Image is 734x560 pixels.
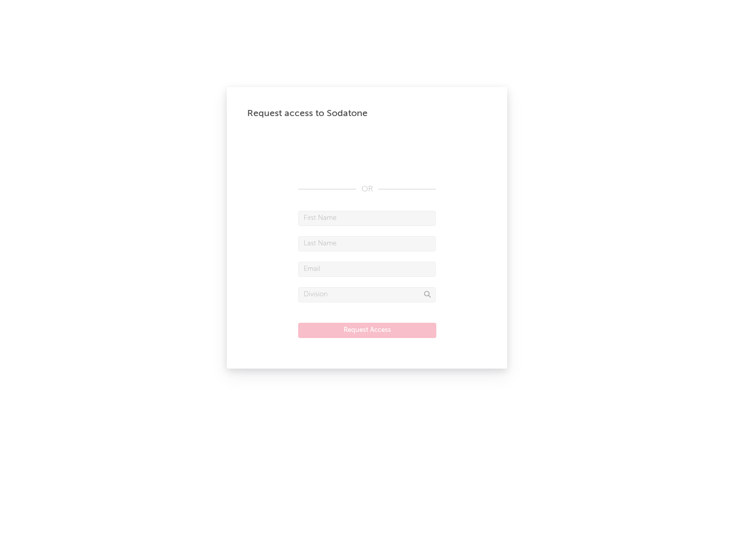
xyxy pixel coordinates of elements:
input: Email [298,262,436,277]
input: Last Name [298,236,436,251]
input: Division [298,287,436,302]
button: Request Access [298,323,436,338]
div: Request access to Sodatone [247,107,487,120]
input: First Name [298,211,436,226]
div: OR [298,183,436,195]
